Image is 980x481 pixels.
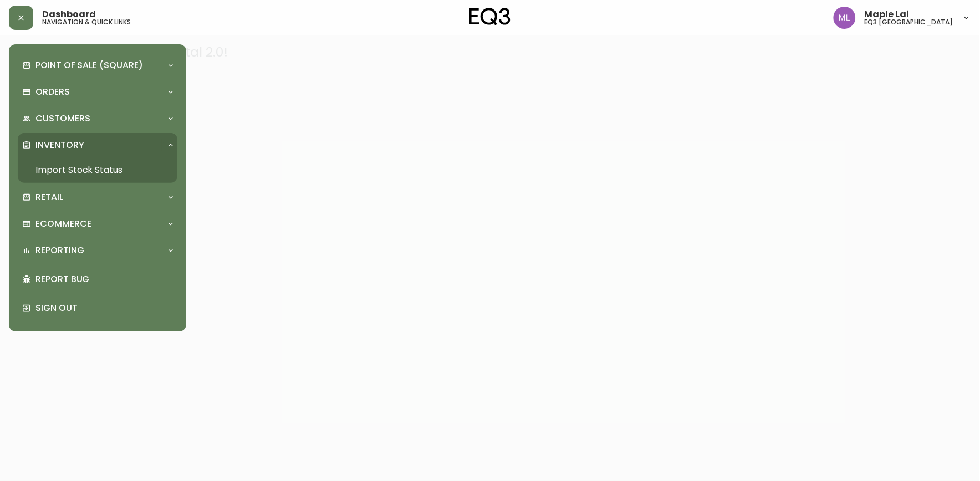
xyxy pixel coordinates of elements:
[18,80,177,104] div: Orders
[18,294,177,323] div: Sign Out
[35,139,84,151] p: Inventory
[42,19,131,25] h5: navigation & quick links
[35,191,63,203] p: Retail
[18,238,177,263] div: Reporting
[35,302,173,314] p: Sign Out
[18,212,177,236] div: Ecommerce
[42,10,96,19] span: Dashboard
[18,133,177,157] div: Inventory
[35,86,70,98] p: Orders
[18,185,177,209] div: Retail
[35,244,84,257] p: Reporting
[865,19,953,25] h5: eq3 [GEOGRAPHIC_DATA]
[35,112,90,125] p: Customers
[18,265,177,294] div: Report Bug
[18,157,177,183] a: Import Stock Status
[35,218,91,230] p: Ecommerce
[18,53,177,78] div: Point of Sale (Square)
[35,59,143,71] p: Point of Sale (Square)
[469,8,511,25] img: logo
[834,7,856,29] img: 61e28cffcf8cc9f4e300d877dd684943
[865,10,910,19] span: Maple Lai
[18,106,177,131] div: Customers
[35,273,173,285] p: Report Bug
